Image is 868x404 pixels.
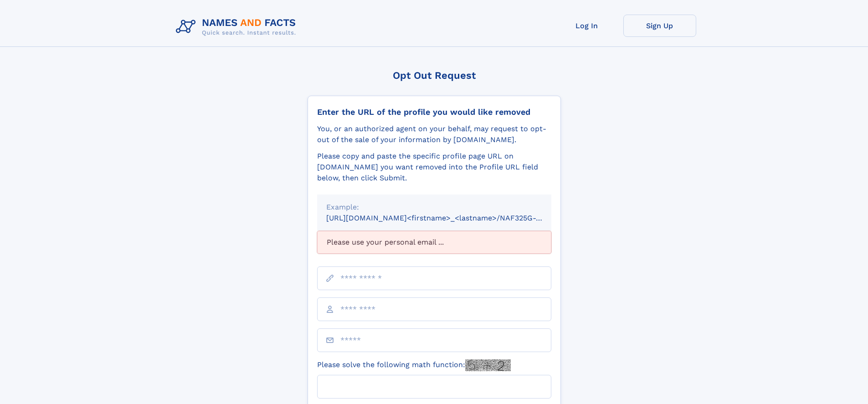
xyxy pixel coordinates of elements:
div: You, or an authorized agent on your behalf, may request to opt-out of the sale of your informatio... [317,123,551,145]
div: Please copy and paste the specific profile page URL on [DOMAIN_NAME] you want removed into the Pr... [317,151,551,184]
a: Log In [550,15,623,37]
img: Logo Names and Facts [172,15,303,39]
div: Enter the URL of the profile you would like removed [317,107,551,117]
div: Please use your personal email ... [317,231,551,254]
a: Sign Up [623,15,696,37]
div: Opt Out Request [308,70,561,81]
div: Example: [326,202,542,213]
small: [URL][DOMAIN_NAME]<firstname>_<lastname>/NAF325G-xxxxxxxx [326,214,569,222]
label: Please solve the following math function: [317,359,511,371]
